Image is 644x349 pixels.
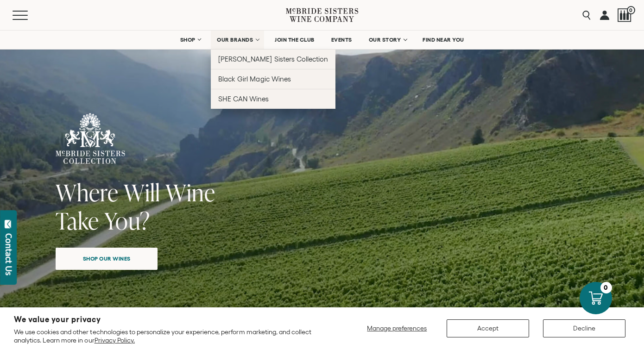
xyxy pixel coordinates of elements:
[269,31,321,49] a: JOIN THE CLUB
[447,319,529,337] button: Accept
[211,31,264,49] a: OUR BRANDS
[95,337,135,344] a: Privacy Policy.
[13,11,46,20] button: Mobile Menu Trigger
[218,75,290,83] span: Black Girl Magic Wines
[174,31,206,49] a: SHOP
[543,319,625,337] button: Decline
[423,37,464,43] span: FIND NEAR YOU
[369,37,401,43] span: OUR STORY
[367,324,427,332] span: Manage preferences
[417,31,470,49] a: FIND NEAR YOU
[14,316,331,324] h2: We value your privacy
[218,55,328,63] span: [PERSON_NAME] Sisters Collection
[217,37,253,43] span: OUR BRANDS
[67,249,147,268] span: Shop our wines
[211,49,335,69] a: [PERSON_NAME] Sisters Collection
[165,176,215,208] span: Wine
[56,248,158,270] a: Shop our wines
[56,205,99,237] span: Take
[275,37,315,43] span: JOIN THE CLUB
[124,176,160,208] span: Will
[56,176,119,208] span: Where
[363,31,412,49] a: OUR STORY
[331,37,352,43] span: EVENTS
[211,69,335,89] a: Black Girl Magic Wines
[104,205,150,237] span: You?
[600,282,612,293] div: 0
[627,6,635,14] span: 0
[211,89,335,109] a: SHE CAN Wines
[218,95,269,103] span: SHE CAN Wines
[180,37,196,43] span: SHOP
[4,233,13,275] div: Contact Us
[361,319,433,337] button: Manage preferences
[14,328,331,344] p: We use cookies and other technologies to personalize your experience, perform marketing, and coll...
[325,31,358,49] a: EVENTS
